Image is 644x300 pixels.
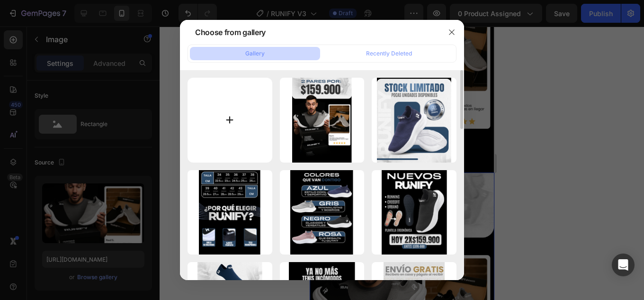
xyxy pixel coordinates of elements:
img: image [290,170,353,255]
button: Gallery [190,47,320,60]
div: Open Intercom Messenger [612,254,635,276]
div: Image [12,133,32,141]
img: image [199,170,260,255]
button: Recently Deleted [324,47,454,60]
img: image [377,78,451,163]
div: Gallery [245,49,265,58]
div: Recently Deleted [366,49,412,58]
img: image [292,78,352,163]
img: image [382,170,447,255]
div: Choose from gallery [195,27,266,38]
